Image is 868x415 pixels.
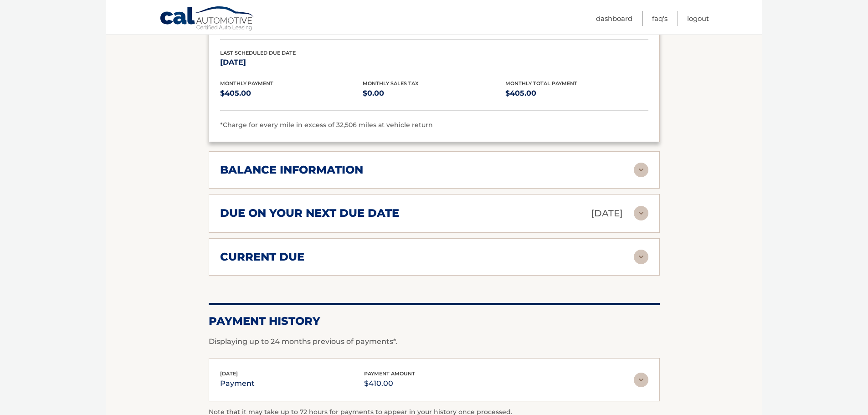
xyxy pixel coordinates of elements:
[363,87,505,100] p: $0.00
[364,377,415,390] p: $410.00
[596,11,632,26] a: Dashboard
[634,373,648,387] img: accordion-rest.svg
[687,11,709,26] a: Logout
[505,80,577,87] span: Monthly Total Payment
[363,80,419,87] span: Monthly Sales Tax
[220,377,255,390] p: payment
[220,250,304,264] h2: current due
[220,56,363,69] p: [DATE]
[505,87,648,100] p: $405.00
[209,336,660,347] p: Displaying up to 24 months previous of payments*.
[634,250,648,264] img: accordion-rest.svg
[220,206,399,220] h2: due on your next due date
[591,205,623,221] p: [DATE]
[220,121,433,129] span: *Charge for every mile in excess of 32,506 miles at vehicle return
[220,80,273,87] span: Monthly Payment
[209,314,660,328] h2: Payment History
[220,163,363,177] h2: balance information
[364,370,415,377] span: payment amount
[634,206,648,220] img: accordion-rest.svg
[159,6,255,32] a: Cal Automotive
[652,11,668,26] a: FAQ's
[220,50,296,56] span: Last Scheduled Due Date
[220,370,238,377] span: [DATE]
[220,87,363,100] p: $405.00
[634,163,648,177] img: accordion-rest.svg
